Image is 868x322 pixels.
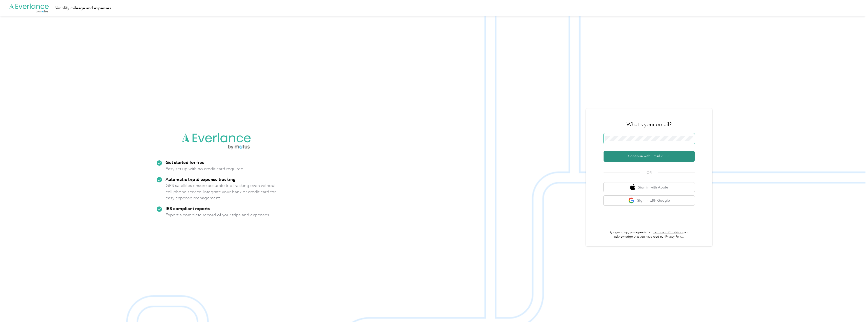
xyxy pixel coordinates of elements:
a: Privacy Policy [665,235,683,239]
p: Export a complete record of your trips and expenses. [166,212,270,218]
strong: Get started for free [166,160,204,165]
p: Easy set up with no credit card required [166,166,243,172]
span: OR [640,170,658,175]
div: Simplify mileage and expenses [55,5,111,11]
img: google logo [628,197,635,204]
a: Terms and Conditions [653,231,684,234]
p: GPS satellites ensure accurate trip tracking even without cell phone service. Integrate your bank... [166,182,276,201]
strong: Automatic trip & expense tracking [166,177,236,182]
button: google logoSign in with Google [604,196,695,205]
button: apple logoSign in with Apple [604,182,695,192]
strong: IRS compliant reports [166,206,210,211]
button: Continue with Email / SSO [604,151,695,162]
p: By signing up, you agree to our and acknowledge that you have read our . [604,230,695,239]
img: apple logo [630,184,635,191]
h3: What's your email? [627,121,672,128]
